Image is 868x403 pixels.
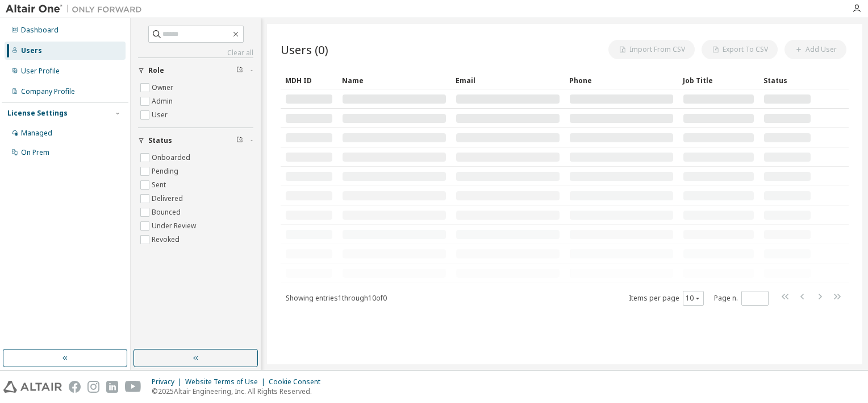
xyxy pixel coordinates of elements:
button: Export To CSV [702,40,778,59]
img: altair_logo.svg [3,381,62,393]
img: linkedin.svg [106,381,118,393]
div: Company Profile [21,87,75,96]
div: Phone [569,71,674,89]
div: Dashboard [21,26,59,35]
span: Showing entries 1 through 10 of 0 [286,293,387,303]
label: User [152,108,170,122]
button: Add User [784,40,846,59]
div: Cookie Consent [269,377,327,386]
div: Job Title [683,71,754,89]
button: Role [138,58,253,83]
label: Owner [152,81,176,94]
img: instagram.svg [87,381,99,393]
button: 10 [686,294,701,303]
span: Page n. [714,291,769,306]
div: Users [21,46,42,55]
label: Sent [152,178,168,192]
div: Privacy [152,377,185,386]
span: Users (0) [281,42,328,57]
a: Clear all [138,48,253,57]
div: MDH ID [285,71,333,89]
span: Role [148,66,164,75]
img: youtube.svg [125,381,141,393]
span: Items per page [629,291,704,306]
span: Status [148,136,172,145]
div: Website Terms of Use [185,377,269,386]
div: License Settings [7,109,68,118]
span: Clear filter [236,136,243,145]
div: Name [342,71,446,89]
label: Delivered [152,192,185,205]
label: Admin [152,94,175,108]
button: Import From CSV [608,40,695,59]
label: Revoked [152,233,182,246]
span: Clear filter [236,66,243,75]
div: Managed [21,129,52,138]
img: Altair One [6,3,148,15]
img: facebook.svg [69,381,81,393]
label: Bounced [152,205,183,219]
p: © 2025 Altair Engineering, Inc. All Rights Reserved. [152,386,327,396]
div: Status [763,71,811,89]
label: Under Review [152,219,198,233]
label: Onboarded [152,151,193,165]
div: User Profile [21,67,60,76]
div: On Prem [21,148,49,157]
button: Status [138,128,253,153]
label: Pending [152,165,181,178]
div: Email [456,71,560,89]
